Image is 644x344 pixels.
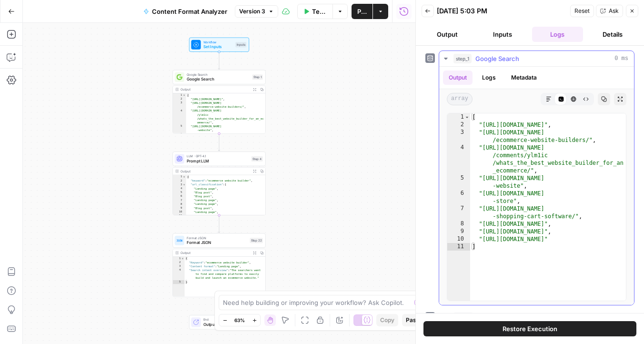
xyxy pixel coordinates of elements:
button: Output [443,71,473,85]
div: Google SearchGoogle SearchStep 1Output[ "[URL][DOMAIN_NAME]", "[URL][DOMAIN_NAME] /ecommerce-webs... [172,70,265,134]
span: Restore Execution [503,324,557,334]
span: Ask [609,7,619,15]
span: Prompt LLM [187,158,249,164]
span: Toggle code folding, rows 1 through 16 [182,175,186,179]
span: LLM · GPT-4.1 [187,154,249,159]
span: Set Inputs [203,44,233,50]
button: Reset [570,5,594,17]
div: 11 [447,243,470,251]
button: Version 3 [235,5,278,18]
div: 9 [173,206,186,210]
span: Publish [357,7,367,16]
div: 1 [173,257,185,261]
div: 6 [447,190,470,205]
span: Google Search [187,72,250,77]
div: Step 1 [252,74,263,80]
span: Content Format Analyzer [152,7,227,16]
span: Google Search [187,76,250,82]
button: Logs [532,27,584,42]
button: 0 ms [439,310,634,325]
span: 0 ms [614,54,628,63]
button: Inputs [477,27,528,42]
div: 4 [447,144,470,174]
div: 3 [173,264,185,268]
div: 5 [173,280,185,284]
div: 8 [447,220,470,228]
g: Edge from start to step_1 [218,52,220,70]
div: Output [181,169,249,173]
div: 3 [173,183,186,187]
div: Output [181,251,249,255]
div: 4 [173,187,186,191]
button: Publish [352,4,372,19]
div: 6 [173,194,186,198]
g: Edge from step_4 to step_22 [218,215,220,233]
button: Details [587,27,638,42]
button: 0 ms [439,51,634,66]
span: array [447,93,473,105]
span: Version 3 [239,7,265,16]
div: 5 [447,174,470,190]
span: Format JSON [187,235,247,240]
div: 2 [447,121,470,129]
div: 10 [173,210,186,214]
button: Restore Execution [423,321,636,336]
button: Paste [402,314,425,326]
div: 2 [173,179,186,183]
div: 7 [173,199,186,202]
span: Reset [574,7,590,15]
span: Test Workflow [312,7,327,16]
button: Metadata [505,71,543,85]
div: 7 [447,205,470,220]
div: WorkflowSet InputsInputs [172,38,265,52]
div: 3 [447,129,470,144]
div: 2 [173,261,185,264]
div: EndOutput [172,315,265,329]
span: 63% [234,316,245,324]
div: 5 [173,191,186,194]
div: Step 22 [250,238,263,243]
div: 5 [173,124,186,132]
span: Workflow [203,40,233,44]
div: 1 [447,113,470,121]
span: End [203,317,244,322]
button: Copy [376,314,398,326]
div: 1 [173,93,186,97]
button: Logs [476,71,502,85]
span: Toggle code folding, rows 1 through 11 [182,93,186,97]
div: 2 [173,97,186,101]
button: Ask [596,5,623,17]
span: Toggle code folding, rows 1 through 11 [464,113,470,121]
div: 6 [173,132,186,140]
button: Content Format Analyzer [138,4,233,19]
span: Prompt LLM [477,313,512,322]
div: 0 ms [439,67,634,305]
button: Output [422,27,473,42]
div: 8 [173,202,186,206]
button: Test Workflow [297,4,333,19]
div: 9 [447,228,470,235]
g: Edge from step_1 to step_4 [218,133,220,151]
span: step_1 [453,54,472,63]
div: 1 [173,175,186,179]
div: 3 [173,101,186,109]
div: Output [181,87,249,92]
div: 11 [173,214,186,218]
span: Copy [380,316,394,324]
span: Toggle code folding, rows 1 through 5 [181,257,184,261]
div: 4 [173,268,185,280]
div: Step 4 [251,156,263,162]
div: Inputs [235,42,246,47]
div: Format JSONFormat JSONStep 22Output{ "Keyword":"ecommerce website builder", "Content format":"Lan... [172,233,265,297]
span: Toggle code folding, rows 3 through 13 [182,183,186,187]
span: Google Search [475,54,519,63]
div: LLM · GPT-4.1Prompt LLMStep 4Output{ "keyword":"ecommerce website builder", "url_classification":... [172,152,265,215]
span: step_4 [453,313,473,322]
div: 4 [173,109,186,125]
span: Format JSON [187,240,247,246]
span: Paste [406,316,422,324]
div: 10 [447,235,470,243]
span: Output [203,321,244,327]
